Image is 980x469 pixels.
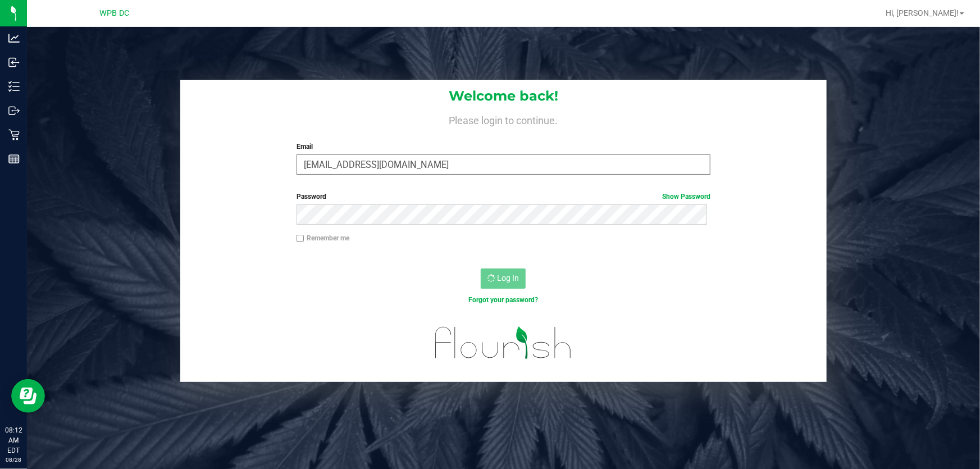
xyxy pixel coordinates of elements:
p: 08:12 AM EDT [5,425,22,456]
span: Hi, [PERSON_NAME]! [886,8,959,17]
button: Log In [481,268,526,289]
h4: Please login to continue. [180,112,827,126]
iframe: Resource center [11,379,45,413]
inline-svg: Inbound [8,57,20,68]
span: Log In [497,274,519,283]
span: WPB DC [100,8,130,18]
img: flourish_logo.svg [423,317,585,369]
span: Password [297,193,326,201]
a: Show Password [662,193,710,201]
inline-svg: Reports [8,153,20,165]
input: Remember me [297,235,304,243]
inline-svg: Outbound [8,105,20,116]
p: 08/28 [5,456,22,464]
inline-svg: Analytics [8,33,20,44]
h1: Welcome back! [180,89,827,103]
inline-svg: Inventory [8,81,20,92]
label: Email [297,142,711,152]
inline-svg: Retail [8,129,20,140]
a: Forgot your password? [468,296,538,304]
label: Remember me [297,233,349,243]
